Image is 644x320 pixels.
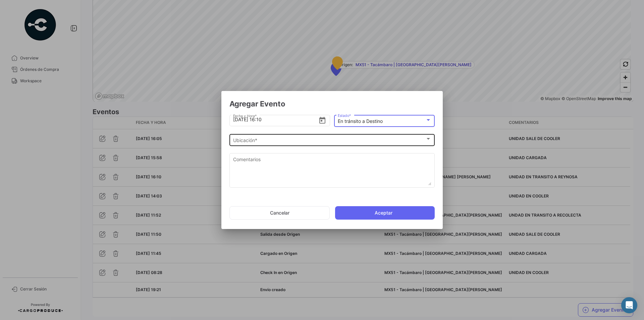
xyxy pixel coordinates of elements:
button: Aceptar [335,206,435,220]
input: Seleccionar una fecha [233,108,319,131]
h2: Agregar Evento [229,99,435,108]
button: Open calendar [318,116,326,124]
span: Ubicación * [233,138,425,143]
mat-select-trigger: En tránsito a Destino [338,118,383,124]
button: Cancelar [229,206,330,220]
div: Abrir Intercom Messenger [621,297,637,313]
